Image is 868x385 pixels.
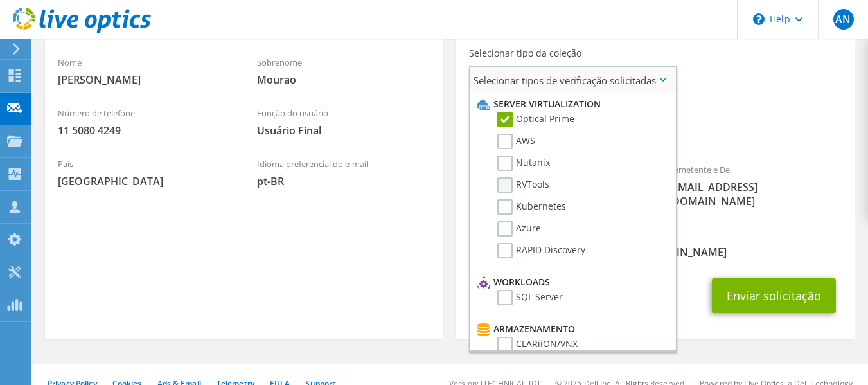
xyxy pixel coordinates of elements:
span: Usuário Final [257,123,430,138]
span: Selecionar tipos de verificação solicitadas [470,67,675,93]
label: Selecionar tipo da coleção [469,47,581,60]
div: Para [456,156,655,215]
div: País [45,150,244,195]
span: Mourao [257,73,430,87]
label: RVTools [497,177,549,193]
label: AWS [497,134,535,149]
button: Enviar solicitação [712,278,836,313]
div: Número de telefone [45,100,244,144]
div: Idioma preferencial do e-mail [244,150,443,195]
label: RAPID Discovery [497,243,585,258]
li: Server Virtualization [474,96,669,112]
span: AN [833,9,854,30]
div: Nome [45,49,244,93]
li: Workloads [474,274,669,290]
label: CLARiiON/VNX [497,337,578,352]
label: SQL Server [497,290,563,305]
div: Sobrenome [244,49,443,93]
span: 11 5080 4249 [58,123,231,138]
div: Coleções solicitadas [456,98,855,150]
div: CC e Responder para [456,221,855,265]
span: [PERSON_NAME] [58,73,231,87]
label: Optical Prime [497,112,574,127]
li: Armazenamento [474,321,669,337]
svg: \n [753,13,765,25]
span: pt-BR [257,174,430,188]
label: Azure [497,221,541,237]
span: [EMAIL_ADDRESS][DOMAIN_NAME] [669,180,842,208]
label: Nutanix [497,156,550,171]
span: [GEOGRAPHIC_DATA] [58,174,231,188]
label: Kubernetes [497,199,566,215]
div: Remetente e De [656,156,855,215]
div: Função do usuário [244,100,443,144]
